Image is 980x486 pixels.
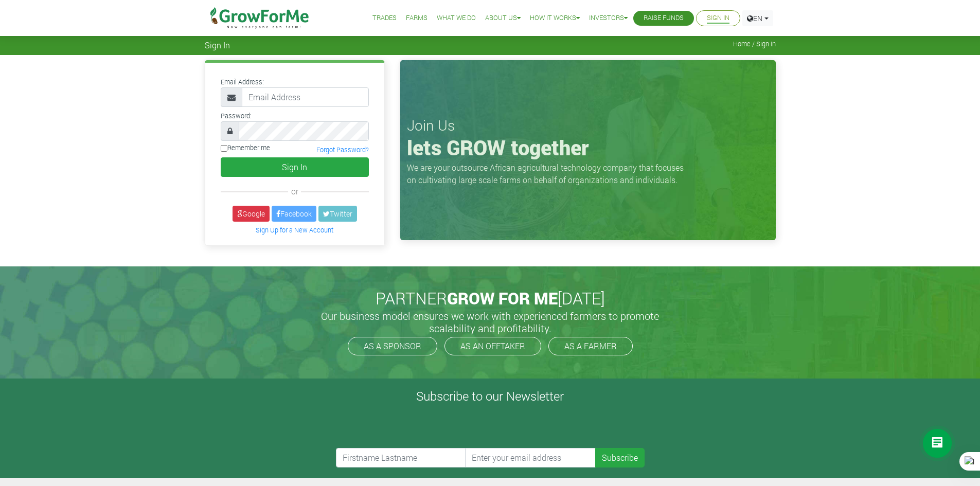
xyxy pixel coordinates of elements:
[256,226,333,234] a: Sign Up for a New Account
[221,77,264,87] label: Email Address:
[742,10,773,26] a: EN
[733,40,776,48] span: Home / Sign In
[589,13,628,24] a: Investors
[444,337,541,355] a: AS AN OFFTAKER
[336,448,467,467] input: Firstname Lastname
[485,13,521,24] a: About Us
[437,13,476,24] a: What We Do
[336,408,492,448] iframe: reCAPTCHA
[407,135,769,160] h1: lets GROW together
[242,87,369,107] input: Email Address
[221,145,227,152] input: Remember me
[209,289,772,308] h2: PARTNER [DATE]
[221,111,252,121] label: Password:
[465,448,596,467] input: Enter your email address
[548,337,633,355] a: AS A FARMER
[348,337,437,355] a: AS A SPONSOR
[406,13,427,24] a: Farms
[221,185,369,197] div: or
[595,448,645,467] button: Subscribe
[310,310,670,334] h5: Our business model ensures we work with experienced farmers to promote scalability and profitabil...
[530,13,580,24] a: How it Works
[221,143,270,153] label: Remember me
[205,40,230,50] span: Sign In
[221,157,369,177] button: Sign In
[707,13,729,24] a: Sign In
[644,13,684,24] a: Raise Funds
[407,161,690,186] p: We are your outsource African agricultural technology company that focuses on cultivating large s...
[407,117,769,134] h3: Join Us
[447,287,558,309] span: GROW FOR ME
[13,389,967,404] h4: Subscribe to our Newsletter
[372,13,397,24] a: Trades
[316,146,369,154] a: Forgot Password?
[233,206,270,222] a: Google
